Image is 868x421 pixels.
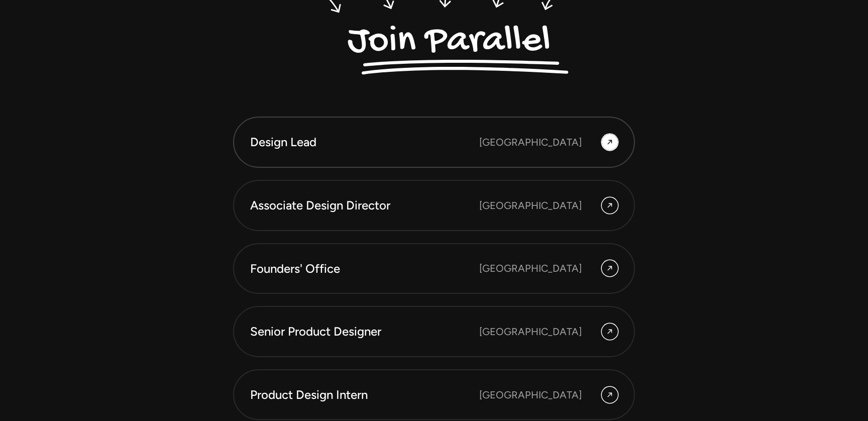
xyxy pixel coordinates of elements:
a: Founders' Office [GEOGRAPHIC_DATA] [233,243,635,294]
div: [GEOGRAPHIC_DATA] [479,324,582,339]
div: Design Lead [250,134,479,151]
div: Associate Design Director [250,197,479,214]
div: Product Design Intern [250,386,479,403]
a: Product Design Intern [GEOGRAPHIC_DATA] [233,369,635,420]
div: [GEOGRAPHIC_DATA] [479,135,582,150]
div: Senior Product Designer [250,323,479,340]
div: [GEOGRAPHIC_DATA] [479,387,582,402]
div: [GEOGRAPHIC_DATA] [479,261,582,276]
a: Associate Design Director [GEOGRAPHIC_DATA] [233,180,635,231]
a: Senior Product Designer [GEOGRAPHIC_DATA] [233,306,635,357]
div: Founders' Office [250,260,479,277]
div: [GEOGRAPHIC_DATA] [479,198,582,213]
a: Design Lead [GEOGRAPHIC_DATA] [233,117,635,168]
